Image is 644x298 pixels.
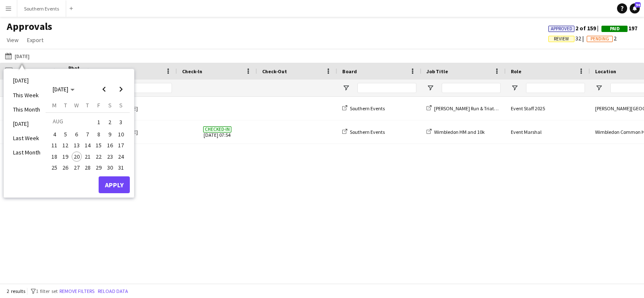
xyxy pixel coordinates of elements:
[434,129,485,135] span: Wimbledon HM and 10k
[17,0,66,17] button: Southern Events
[350,105,385,112] span: Southern Events
[3,51,31,61] button: [DATE]
[113,81,129,98] button: Next month
[590,36,609,42] span: Pending
[108,101,112,109] span: S
[105,152,115,162] span: 23
[8,145,46,160] li: Last Month
[83,129,93,139] span: 7
[74,101,79,109] span: W
[427,129,485,135] a: Wimbledon HM and 10k
[115,151,126,162] button: 24-08-2025
[61,152,71,162] span: 19
[104,129,115,140] button: 09-08-2025
[342,84,350,92] button: Open Filter Menu
[68,65,82,77] span: Photo
[548,24,601,32] span: 2 of 159
[82,162,93,173] button: 28-08-2025
[82,129,93,140] button: 07-08-2025
[442,83,501,93] input: Job Title Filter Input
[105,129,115,139] span: 9
[49,140,60,151] button: 11-08-2025
[3,35,22,45] a: View
[630,3,640,13] a: 94
[262,68,287,74] span: Check-Out
[94,116,104,128] span: 1
[60,151,71,162] button: 19-08-2025
[104,162,115,173] button: 30-08-2025
[71,151,82,162] button: 20-08-2025
[71,162,82,173] button: 27-08-2025
[427,68,448,74] span: Job Title
[27,36,43,44] span: Export
[342,68,357,74] span: Board
[511,68,521,74] span: Role
[49,162,60,173] button: 25-08-2025
[350,129,385,135] span: Southern Events
[182,120,252,144] span: [DATE] 07:54
[116,162,126,173] span: 31
[53,85,68,93] span: [DATE]
[116,116,126,128] span: 3
[526,83,585,93] input: Role Filter Input
[49,82,78,97] button: Choose month and year
[83,141,93,151] span: 14
[551,26,572,32] span: Approved
[506,120,590,144] div: Event Marshal
[93,151,104,162] button: 22-08-2025
[117,83,172,93] input: Name Filter Input
[60,129,71,140] button: 05-08-2025
[548,35,587,42] span: 32
[72,152,82,162] span: 20
[96,287,130,296] button: Reload data
[119,101,123,109] span: S
[104,151,115,162] button: 23-08-2025
[8,117,46,131] li: [DATE]
[83,152,93,162] span: 21
[427,84,434,92] button: Open Filter Menu
[8,73,46,88] li: [DATE]
[427,105,504,112] a: [PERSON_NAME] Run & Triathlon
[105,116,115,128] span: 2
[511,84,518,92] button: Open Filter Menu
[506,97,590,120] div: Event Staff 2025
[116,141,126,151] span: 17
[601,24,637,32] span: 197
[60,140,71,151] button: 12-08-2025
[115,116,126,129] button: 03-08-2025
[82,151,93,162] button: 21-08-2025
[61,141,71,151] span: 12
[7,36,19,44] span: View
[71,129,82,140] button: 06-08-2025
[104,140,115,151] button: 16-08-2025
[97,101,100,109] span: F
[61,129,71,139] span: 5
[203,126,231,133] span: Checked-in
[342,105,385,112] a: Southern Events
[434,105,504,112] span: [PERSON_NAME] Run & Triathlon
[60,162,71,173] button: 26-08-2025
[342,129,385,135] a: Southern Events
[93,116,104,129] button: 01-08-2025
[595,84,603,92] button: Open Filter Menu
[94,152,104,162] span: 22
[105,141,115,151] span: 16
[58,287,96,296] button: Remove filters
[49,129,59,139] span: 4
[93,140,104,151] button: 15-08-2025
[96,81,113,98] button: Previous month
[104,116,115,129] button: 02-08-2025
[610,26,620,32] span: Paid
[8,131,46,145] li: Last Week
[357,83,416,93] input: Board Filter Input
[8,88,46,102] li: This Week
[83,162,93,173] span: 28
[105,162,115,173] span: 30
[24,35,47,45] a: Export
[94,129,104,139] span: 8
[116,152,126,162] span: 24
[36,288,58,294] span: 1 filter set
[115,140,126,151] button: 17-08-2025
[115,162,126,173] button: 31-08-2025
[595,68,616,74] span: Location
